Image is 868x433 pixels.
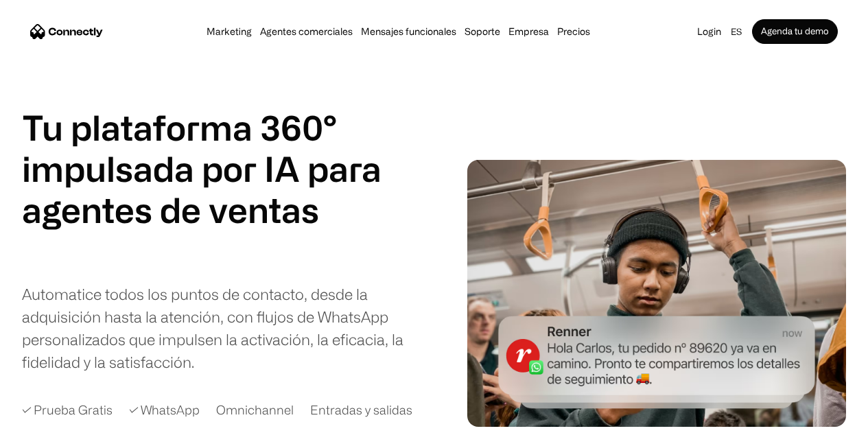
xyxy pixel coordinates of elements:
[310,401,412,419] div: Entradas y salidas
[22,189,338,272] div: carousel
[752,19,838,44] a: Agenda tu demo
[357,26,460,37] a: Mensajes funcionales
[693,22,725,41] a: Login
[27,409,82,428] ul: Language list
[256,26,357,37] a: Agentes comerciales
[508,22,549,41] div: Empresa
[553,26,594,37] a: Precios
[22,401,113,419] div: ✓ Prueba Gratis
[725,22,752,41] div: es
[504,22,553,41] div: Empresa
[22,189,338,231] h1: agentes de ventas
[202,26,256,37] a: Marketing
[129,401,200,419] div: ✓ WhatsApp
[22,283,429,373] div: Automatice todos los puntos de contacto, desde la adquisición hasta la atención, con flujos de Wh...
[22,189,338,231] div: 1 of 4
[216,401,294,419] div: Omnichannel
[460,26,504,37] a: Soporte
[14,408,82,428] aside: Language selected: Español
[22,107,382,189] h1: Tu plataforma 360° impulsada por IA para
[731,22,742,41] div: es
[30,21,103,42] a: home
